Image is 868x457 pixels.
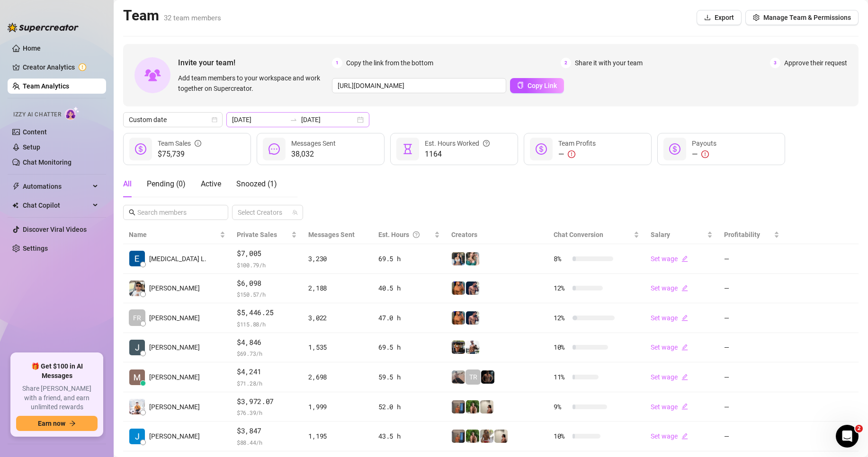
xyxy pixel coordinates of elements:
[164,14,221,22] span: 32 team members
[237,396,297,407] span: $3,972.07
[123,226,231,244] th: Name
[770,58,780,68] span: 3
[378,283,440,293] div: 40.5 h
[237,366,297,378] span: $4,241
[23,60,98,75] a: Creator Analytics exclamation-circle
[784,58,847,68] span: Approve their request
[23,128,47,136] a: Content
[308,313,367,323] div: 3,022
[718,274,785,304] td: —
[855,425,863,432] span: 2
[558,149,596,160] div: —
[301,114,355,125] input: End date
[681,403,688,410] span: edit
[378,342,440,352] div: 69.5 h
[517,82,524,88] span: copy
[718,422,785,451] td: —
[681,344,688,351] span: edit
[697,10,742,25] button: Export
[554,231,603,238] span: Chat Conversion
[536,143,547,155] span: dollar-circle
[16,384,98,412] span: Share [PERSON_NAME] with a friend, and earn unlimited rewards
[129,281,145,296] img: Rick Gino Tarce…
[16,416,98,431] button: Earn nowarrow-right
[308,254,367,264] div: 3,230
[23,245,48,252] a: Settings
[494,430,508,443] img: Ralphy
[378,402,440,412] div: 52.0 h
[466,281,479,295] img: Axel
[681,433,688,439] span: edit
[701,150,709,158] span: exclamation-circle
[452,370,465,384] img: LC
[651,255,688,263] a: Set wageedit
[466,311,479,325] img: Axel
[554,342,569,352] span: 10 %
[237,408,297,417] span: $ 76.39 /h
[23,158,72,166] a: Chat Monitoring
[651,284,688,292] a: Set wageedit
[425,149,490,160] span: 1164
[554,254,569,264] span: 8 %
[195,138,201,149] span: info-circle
[308,231,355,238] span: Messages Sent
[65,106,80,120] img: AI Chatter
[554,372,569,382] span: 11 %
[561,58,571,68] span: 2
[718,333,785,363] td: —
[135,143,146,155] span: dollar-circle
[452,400,465,413] img: Wayne
[378,431,440,441] div: 43.5 h
[23,143,40,151] a: Setup
[237,425,297,437] span: $3,847
[378,229,432,240] div: Est. Hours
[452,281,465,295] img: JG
[12,183,20,190] span: thunderbolt
[12,202,18,209] img: Chat Copilot
[452,252,465,265] img: Katy
[23,226,87,233] a: Discover Viral Videos
[13,110,61,119] span: Izzy AI Chatter
[346,58,433,68] span: Copy the link from the bottom
[129,340,145,355] img: Jeffery Bamba
[452,311,465,325] img: JG
[149,372,200,382] span: [PERSON_NAME]
[466,252,479,265] img: Zaddy
[452,341,465,354] img: Nathan
[718,362,785,392] td: —
[149,431,200,441] span: [PERSON_NAME]
[554,402,569,412] span: 9 %
[129,399,145,414] img: Jayson Roa
[568,150,575,158] span: exclamation-circle
[237,231,277,238] span: Private Sales
[308,342,367,352] div: 1,535
[237,337,297,348] span: $4,846
[724,231,760,238] span: Profitability
[378,372,440,382] div: 59.5 h
[149,402,200,412] span: [PERSON_NAME]
[413,229,420,240] span: question-circle
[510,78,564,93] button: Copy Link
[446,226,548,244] th: Creators
[149,283,200,293] span: [PERSON_NAME]
[292,210,298,215] span: team
[554,431,569,441] span: 10 %
[237,319,297,329] span: $ 115.88 /h
[308,283,367,293] div: 2,188
[466,341,479,354] img: JUSTIN
[669,143,680,155] span: dollar-circle
[554,283,569,293] span: 12 %
[237,378,297,388] span: $ 71.28 /h
[133,313,141,323] span: FR
[308,402,367,412] div: 1,999
[129,251,145,266] img: Exon Locsin
[718,392,785,422] td: —
[237,248,297,259] span: $7,005
[651,343,688,351] a: Set wageedit
[681,255,688,262] span: edit
[290,116,297,123] span: to
[237,290,297,299] span: $ 150.57 /h
[23,82,69,90] a: Team Analytics
[651,403,688,411] a: Set wageedit
[332,58,342,68] span: 1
